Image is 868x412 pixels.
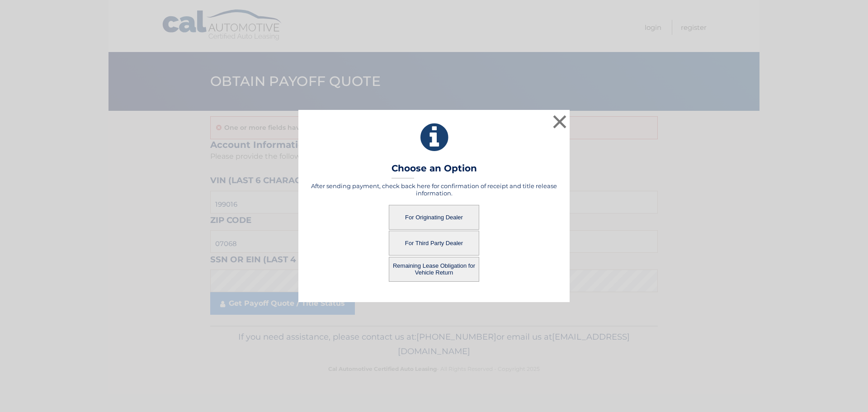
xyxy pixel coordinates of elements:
button: × [551,113,569,131]
h5: After sending payment, check back here for confirmation of receipt and title release information. [310,182,558,197]
button: For Third Party Dealer [389,231,479,256]
h3: Choose an Option [392,163,477,179]
button: For Originating Dealer [389,205,479,230]
button: Remaining Lease Obligation for Vehicle Return [389,257,479,282]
